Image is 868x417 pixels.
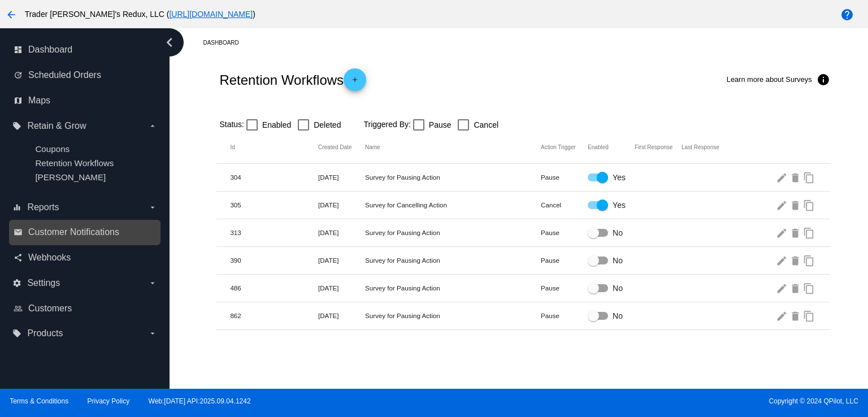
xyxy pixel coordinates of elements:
[27,278,60,288] span: Settings
[14,249,157,267] a: share Webhooks
[35,172,106,182] a: [PERSON_NAME]
[613,172,626,183] span: Yes
[25,10,255,19] span: Trader [PERSON_NAME]'s Redux, LLC ( )
[28,70,101,80] span: Scheduled Orders
[230,201,318,208] mat-cell: 305
[776,279,789,297] mat-icon: edit
[541,201,588,208] mat-cell: Cancel
[365,173,541,181] mat-cell: Survey for Pausing Action
[789,224,803,241] mat-icon: delete
[35,158,114,168] a: Retention Workflows
[12,121,21,131] i: local_offer
[28,227,119,237] span: Customer Notifications
[219,68,366,91] h2: Retention Workflows
[776,224,789,241] mat-icon: edit
[318,201,365,208] mat-cell: [DATE]
[541,312,588,319] mat-cell: Pause
[682,144,728,150] mat-header-cell: Last Response
[28,45,72,55] span: Dashboard
[318,144,365,150] mat-header-cell: Created Date
[348,76,362,89] mat-icon: add
[365,201,541,208] mat-cell: Survey for Cancelling Action
[148,203,157,212] i: arrow_drop_down
[776,168,789,186] mat-icon: edit
[28,303,72,314] span: Customers
[318,173,365,181] mat-cell: [DATE]
[541,229,588,236] mat-cell: Pause
[776,307,789,324] mat-icon: edit
[27,121,86,131] span: Retain & Grow
[789,279,803,297] mat-icon: delete
[219,120,244,129] span: Status:
[27,202,59,212] span: Reports
[12,329,21,338] i: local_offer
[169,10,253,19] a: [URL][DOMAIN_NAME]
[230,257,318,264] mat-cell: 390
[262,118,291,132] span: Enabled
[776,196,789,214] mat-icon: edit
[727,75,812,84] span: Learn more about Surveys
[12,279,21,288] i: settings
[14,96,23,105] i: map
[541,284,588,292] mat-cell: Pause
[803,168,817,186] mat-icon: content_copy
[318,229,365,236] mat-cell: [DATE]
[318,312,365,319] mat-cell: [DATE]
[27,328,63,338] span: Products
[14,304,23,313] i: people_outline
[148,329,157,338] i: arrow_drop_down
[365,312,541,319] mat-cell: Survey for Pausing Action
[12,203,21,212] i: equalizer
[148,279,157,288] i: arrow_drop_down
[789,168,803,186] mat-icon: delete
[363,120,411,129] span: Triggered By:
[14,71,23,80] i: update
[803,279,817,297] mat-icon: content_copy
[365,257,541,264] mat-cell: Survey for Pausing Action
[28,253,71,263] span: Webhooks
[314,118,341,132] span: Deleted
[613,310,623,322] span: No
[803,196,817,214] mat-icon: content_copy
[803,251,817,269] mat-icon: content_copy
[14,228,23,237] i: email
[14,66,157,84] a: update Scheduled Orders
[817,73,830,86] mat-icon: info
[5,8,18,21] mat-icon: arrow_back
[14,45,23,54] i: dashboard
[14,299,157,318] a: people_outline Customers
[541,144,588,150] mat-header-cell: Action Trigger
[789,196,803,214] mat-icon: delete
[541,257,588,264] mat-cell: Pause
[148,121,157,131] i: arrow_drop_down
[588,144,635,150] mat-header-cell: Enabled
[789,251,803,269] mat-icon: delete
[365,284,541,292] mat-cell: Survey for Pausing Action
[203,34,249,51] a: Dashboard
[230,173,318,181] mat-cell: 304
[318,257,365,264] mat-cell: [DATE]
[474,118,498,132] span: Cancel
[14,92,157,110] a: map Maps
[613,283,623,294] span: No
[803,307,817,324] mat-icon: content_copy
[35,144,70,154] a: Coupons
[230,284,318,292] mat-cell: 486
[776,251,789,269] mat-icon: edit
[789,307,803,324] mat-icon: delete
[613,199,626,211] span: Yes
[14,223,157,241] a: email Customer Notifications
[840,8,854,21] mat-icon: help
[613,255,623,266] span: No
[88,397,130,405] a: Privacy Policy
[14,253,23,262] i: share
[365,229,541,236] mat-cell: Survey for Pausing Action
[444,397,858,405] span: Copyright © 2024 QPilot, LLC
[230,229,318,236] mat-cell: 313
[160,33,179,51] i: chevron_left
[14,41,157,59] a: dashboard Dashboard
[10,397,68,405] a: Terms & Conditions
